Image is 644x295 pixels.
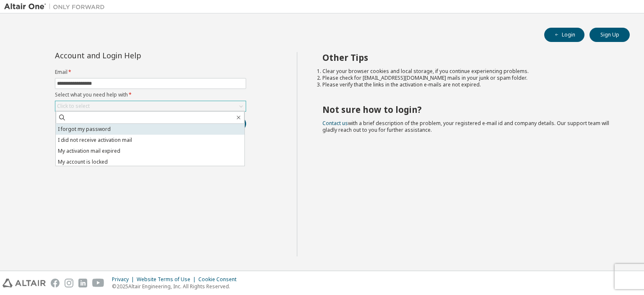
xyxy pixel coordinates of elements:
span: with a brief description of the problem, your registered e-mail id and company details. Our suppo... [322,120,609,133]
p: © 2025 Altair Engineering, Inc. All Rights Reserved. [112,283,241,290]
h2: Not sure how to login? [322,104,615,115]
div: Click to select [55,101,246,111]
li: Please verify that the links in the activation e-mails are not expired. [322,81,615,88]
label: Select what you need help with [55,91,246,98]
img: Altair One [4,3,109,11]
button: Login [544,28,584,42]
button: Sign Up [589,28,630,42]
img: facebook.svg [51,279,60,287]
img: altair_logo.svg [3,279,46,287]
img: linkedin.svg [78,279,87,287]
img: youtube.svg [92,279,104,287]
div: Privacy [112,276,137,283]
label: Email [55,69,246,76]
div: Click to select [57,103,90,110]
li: I forgot my password [56,124,244,135]
li: Clear your browser cookies and local storage, if you continue experiencing problems. [322,68,615,75]
a: Contact us [322,120,348,127]
h2: Other Tips [322,52,615,63]
div: Cookie Consent [198,276,241,283]
img: instagram.svg [65,279,73,287]
li: Please check for [EMAIL_ADDRESS][DOMAIN_NAME] mails in your junk or spam folder. [322,75,615,81]
div: Account and Login Help [55,52,208,59]
div: Website Terms of Use [137,276,198,283]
